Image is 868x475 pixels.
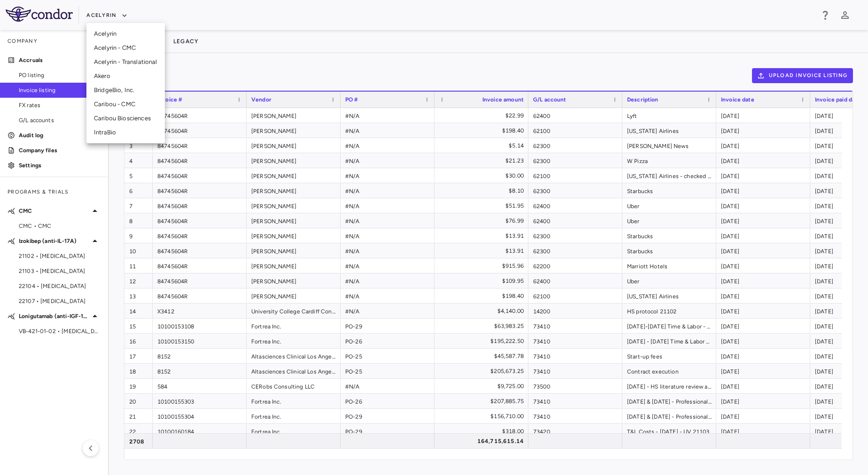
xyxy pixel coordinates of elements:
[86,125,165,140] li: IntraBio
[86,69,165,83] li: Akero
[86,111,165,125] li: Caribou Biosciences
[86,23,165,143] ul: Menu
[86,55,165,69] li: Acelyrin - Translational
[86,97,165,111] li: Caribou - CMC
[86,83,165,97] li: BridgeBio, Inc.
[86,27,165,41] li: Acelyrin
[86,41,165,55] li: Acelyrin - CMC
